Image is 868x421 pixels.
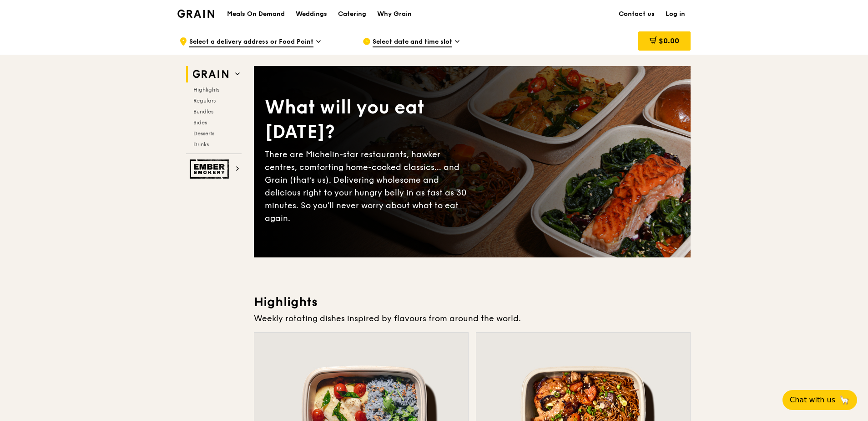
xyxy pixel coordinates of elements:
h3: Highlights [254,294,691,310]
a: Contact us [613,0,660,28]
a: Weddings [290,0,333,28]
img: Grain [177,10,214,18]
a: Catering [333,0,372,28]
button: Chat with us🦙 [782,390,857,410]
div: There are Michelin-star restaurants, hawker centres, comforting home-cooked classics… and Grain (... [265,148,472,225]
span: Desserts [193,130,214,137]
span: Drinks [193,141,209,148]
img: Grain web logo [190,66,232,82]
span: Bundles [193,108,213,115]
div: Weddings [296,0,327,28]
span: $0.00 [659,36,679,45]
div: Why Grain [377,0,412,28]
img: Ember Smokery web logo [190,159,232,179]
span: Select date and time slot [373,37,452,47]
a: Log in [660,0,691,28]
div: Catering [338,0,366,28]
span: 🦙 [839,395,850,406]
div: What will you eat [DATE]? [265,95,472,144]
a: Why Grain [372,0,417,28]
span: Highlights [193,87,219,93]
span: Chat with us [790,395,835,406]
h1: Meals On Demand [227,10,285,19]
span: Regulars [193,98,216,104]
div: Weekly rotating dishes inspired by flavours from around the world. [254,312,691,325]
span: Sides [193,119,207,126]
span: Select a delivery address or Food Point [189,37,313,47]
